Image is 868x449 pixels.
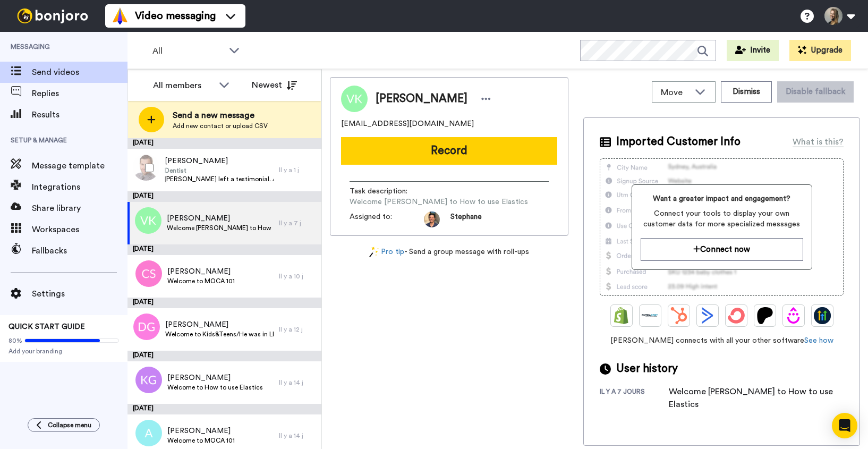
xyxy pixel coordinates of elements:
span: Stephane [450,211,482,227]
span: Welcome [PERSON_NAME] to How to use Elastics [350,197,528,207]
img: Hubspot [670,307,687,324]
button: Connect now [641,238,803,261]
span: Results [32,108,127,121]
button: Upgrade [789,40,851,61]
div: Il y a 12 j [279,325,316,334]
a: See how [804,337,833,344]
img: GoHighLevel [814,307,831,324]
span: Add your branding [8,347,119,355]
div: All members [153,79,214,92]
span: Welcome to MOCA 101 [167,277,235,285]
div: Il y a 1 j [279,166,316,174]
span: Add new contact or upload CSV [173,122,268,130]
span: [PERSON_NAME] [167,266,235,277]
img: magic-wand.svg [369,247,379,258]
span: Integrations [32,181,127,193]
span: [PERSON_NAME] left a testimonial. As discussed, could you leave him a personal message and take a... [165,175,274,183]
span: All [152,45,224,57]
span: [PERSON_NAME] [167,426,235,436]
span: 80% [8,336,22,345]
img: vm-color.svg [112,7,129,24]
button: Record [341,137,557,165]
div: Welcome [PERSON_NAME] to How to use Elastics [669,385,839,411]
span: Dentist [165,166,274,175]
img: bj-logo-header-white.svg [13,9,92,23]
img: a.png [135,420,162,446]
button: Dismiss [721,81,772,103]
span: QUICK START GUIDE [8,323,85,331]
div: Il y a 10 j [279,272,316,281]
span: User history [616,361,678,377]
div: Open Intercom Messenger [832,413,857,438]
img: cs.png [135,260,162,287]
span: Welcome to Kids&Teens/He was in LIVE: Principes des aligneurs transparents - [GEOGRAPHIC_DATA]: N... [165,330,274,338]
span: Collapse menu [48,421,91,429]
span: Message template [32,159,127,172]
span: [EMAIL_ADDRESS][DOMAIN_NAME] [341,118,474,129]
div: [DATE] [127,351,321,361]
img: vk.png [135,207,161,234]
span: Video messaging [135,9,216,23]
img: Patreon [756,307,773,324]
img: ActiveCampaign [699,307,716,324]
span: [PERSON_NAME] [165,156,274,166]
span: [PERSON_NAME] [165,319,274,330]
span: [PERSON_NAME] [167,213,274,224]
img: Shopify [613,307,630,324]
img: kg.png [135,367,162,393]
div: [DATE] [127,298,321,308]
span: Welcome [PERSON_NAME] to How to use Elastics [167,224,274,232]
button: Disable fallback [777,81,854,103]
span: Move [661,86,690,99]
div: What is this? [793,135,844,148]
div: Il y a 14 j [279,378,316,387]
span: Settings [32,287,127,300]
span: Replies [32,87,127,100]
img: ConvertKit [728,307,745,324]
div: [DATE] [127,191,321,202]
div: [DATE] [127,138,321,149]
img: Ontraport [642,307,659,324]
span: Fallbacks [32,244,127,257]
div: il y a 7 jours [600,387,669,411]
a: Pro tip [369,247,404,258]
span: Imported Customer Info [616,134,741,150]
button: Invite [727,40,779,61]
span: Welcome to MOCA 101 [167,436,235,445]
button: Collapse menu [28,418,100,432]
span: Task description : [350,186,424,197]
div: - Send a group message with roll-ups [330,247,568,258]
img: Image of Leah Nam [341,86,368,112]
span: Send a new message [173,109,268,122]
span: Share library [32,202,127,215]
span: Send videos [32,66,127,79]
button: Newest [244,74,305,96]
div: Il y a 14 j [279,431,316,440]
span: [PERSON_NAME] [376,91,467,107]
span: Want a greater impact and engagement? [641,193,803,204]
img: dg.png [133,314,160,340]
img: Drip [785,307,802,324]
img: da5f5293-2c7b-4288-972f-10acbc376891-1597253892.jpg [424,211,440,227]
div: [DATE] [127,404,321,414]
div: Il y a 7 j [279,219,316,227]
span: [PERSON_NAME] connects with all your other software [600,335,844,346]
span: Welcome to How to use Elastics [167,383,263,392]
span: [PERSON_NAME] [167,372,263,383]
span: Workspaces [32,223,127,236]
span: Connect your tools to display your own customer data for more specialized messages [641,208,803,230]
span: Assigned to: [350,211,424,227]
div: [DATE] [127,244,321,255]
